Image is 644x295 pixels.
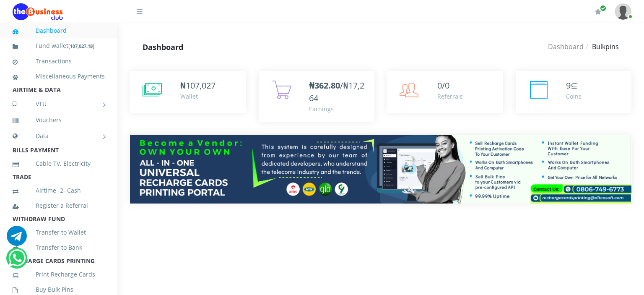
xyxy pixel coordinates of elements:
div: Earnings [309,104,366,113]
a: VTU [13,94,105,115]
img: Logo [13,3,63,20]
a: Dashboard [548,42,584,51]
a: Chat for support [7,232,27,246]
a: Dashboard [13,21,105,40]
a: Vouchers [13,110,105,130]
a: Transactions [13,52,105,71]
img: multitenant_rcp.png [130,135,631,204]
div: ₦ [180,79,216,92]
a: Register a Referral [13,196,105,215]
a: Transfer to Wallet [13,223,105,242]
span: Renew/Upgrade Subscription [600,5,606,11]
a: Print Recharge Cards [13,265,105,284]
li: Bulkpins [584,42,619,52]
a: Transfer to Bank [13,238,105,257]
div: Wallet [180,92,216,101]
span: 107,027 [186,80,216,91]
small: [ ] [68,43,94,49]
strong: Dashboard [143,42,183,52]
a: Cable TV, Electricity [13,154,105,173]
a: Chat for support [8,254,26,268]
div: ⊆ [566,79,582,92]
a: Fund wallet[107,027.18] [13,36,105,56]
b: ₦362.80 [309,80,340,91]
b: 107,027.18 [70,43,93,49]
a: Airtime -2- Cash [13,181,105,200]
div: Referrals [437,92,463,101]
a: 0/0 Referrals [387,71,503,113]
a: Data [13,125,105,146]
a: ₦362.80/₦17,264 Earnings [259,71,375,122]
a: Miscellaneous Payments [13,67,105,86]
span: 0/0 [437,80,449,91]
span: 9 [566,80,571,91]
a: ₦107,027 Wallet [130,71,246,113]
div: Coins [566,92,582,101]
span: /₦17,264 [309,80,364,104]
img: User [615,3,631,20]
i: Renew/Upgrade Subscription [595,8,601,15]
